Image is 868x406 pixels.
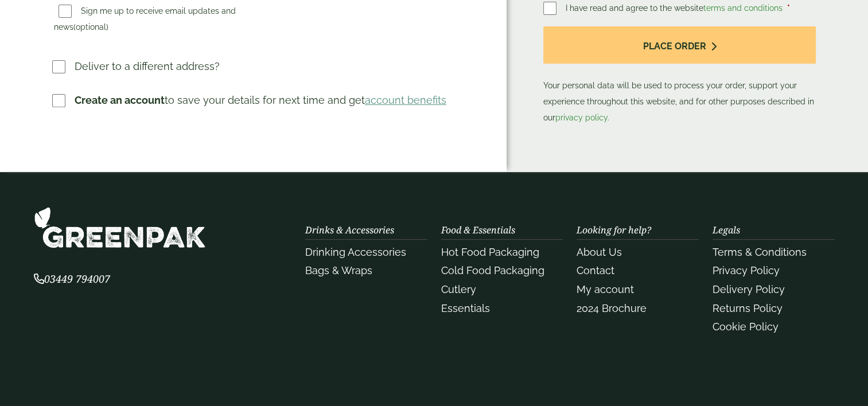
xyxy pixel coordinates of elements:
a: Cookie Policy [713,321,779,333]
a: 2024 Brochure [577,302,647,314]
span: (optional) [73,22,108,32]
p: Deliver to a different address? [75,58,220,74]
p: to save your details for next time and get [75,92,446,108]
a: Cold Food Packaging [441,264,544,276]
span: I have read and agree to the website [566,3,785,13]
a: My account [577,283,634,295]
a: Delivery Policy [713,283,785,295]
span: 03449 794007 [34,272,110,286]
a: Returns Policy [713,302,783,314]
a: Bags & Wraps [305,264,372,276]
a: Hot Food Packaging [441,246,539,258]
input: Sign me up to receive email updates and news(optional) [59,5,72,18]
abbr: required [787,3,790,13]
a: Contact [577,264,614,276]
label: Sign me up to receive email updates and news [54,6,236,35]
img: GreenPak Supplies [34,206,206,248]
a: Cutlery [441,283,476,295]
p: Your personal data will be used to process your order, support your experience throughout this we... [543,26,816,126]
a: Terms & Conditions [713,246,807,258]
a: Essentials [441,302,490,314]
strong: Create an account [75,94,165,106]
button: Place order [543,26,816,64]
a: 03449 794007 [34,274,110,285]
a: terms and conditions [703,3,783,13]
a: About Us [577,246,622,258]
a: Privacy Policy [713,264,780,276]
a: Drinking Accessories [305,246,406,258]
a: account benefits [365,94,446,106]
a: privacy policy [555,113,608,122]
